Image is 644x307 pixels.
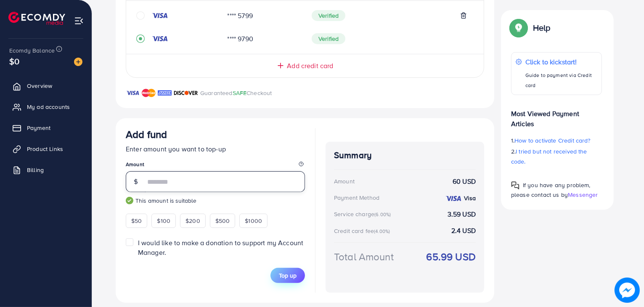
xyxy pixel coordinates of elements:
[74,58,82,66] img: image
[6,140,85,157] a: Product Links
[9,55,19,67] span: $0
[27,145,63,153] span: Product Links
[6,98,85,115] a: My ad accounts
[126,196,305,205] small: This amount is suitable
[279,271,297,280] span: Top up
[157,217,170,225] span: $100
[448,209,476,219] strong: 3.59 USD
[568,191,598,199] span: Messenger
[511,20,526,35] img: Popup guide
[525,57,597,67] p: Click to kickstart!
[6,161,85,178] a: Billing
[186,217,200,225] span: $200
[74,16,84,26] img: menu
[334,150,476,161] h4: Summary
[334,249,394,264] div: Total Amount
[334,227,393,235] div: Credit card fee
[453,177,476,186] strong: 60 USD
[8,12,65,25] img: logo
[334,177,355,185] div: Amount
[158,88,172,98] img: brand
[615,278,640,303] img: image
[312,33,345,44] span: Verified
[374,228,390,235] small: (4.00%)
[511,135,602,146] p: 1.
[136,11,145,20] svg: circle
[445,195,462,202] img: credit
[511,147,587,166] span: I tried but not received the code.
[27,166,44,174] span: Billing
[334,193,379,202] div: Payment Method
[533,23,551,33] p: Help
[374,211,391,218] small: (6.00%)
[126,128,167,140] h3: Add fund
[215,217,230,225] span: $500
[270,268,305,283] button: Top up
[126,197,133,204] img: guide
[451,226,476,236] strong: 2.4 USD
[6,77,85,94] a: Overview
[126,161,305,171] legend: Amount
[126,144,305,154] p: Enter amount you want to top-up
[514,136,590,145] span: How to activate Credit card?
[233,89,247,97] span: SAFE
[126,88,140,98] img: brand
[138,238,303,257] span: I would like to make a donation to support my Account Manager.
[200,88,272,98] p: Guaranteed Checkout
[427,249,476,264] strong: 65.99 USD
[27,103,70,111] span: My ad accounts
[136,34,145,43] svg: record circle
[6,119,85,136] a: Payment
[334,210,393,218] div: Service charge
[464,194,476,202] strong: Visa
[27,124,50,132] span: Payment
[174,88,198,98] img: brand
[312,10,345,21] span: Verified
[245,217,262,225] span: $1000
[142,88,156,98] img: brand
[511,102,602,129] p: Most Viewed Payment Articles
[151,12,168,19] img: credit
[511,146,602,167] p: 2.
[287,61,333,71] span: Add credit card
[9,46,55,55] span: Ecomdy Balance
[131,217,142,225] span: $50
[525,70,597,90] p: Guide to payment via Credit card
[511,181,519,190] img: Popup guide
[27,82,52,90] span: Overview
[511,181,591,199] span: If you have any problem, please contact us by
[151,35,168,42] img: credit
